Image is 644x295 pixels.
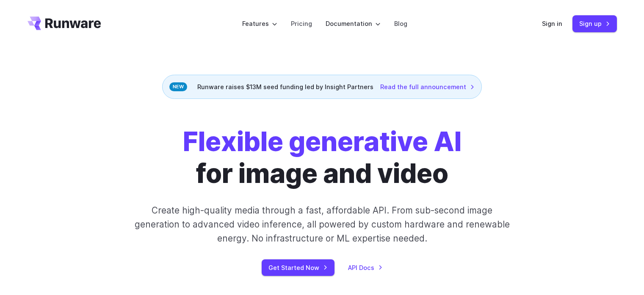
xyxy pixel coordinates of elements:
[162,75,482,99] div: Runware raises $13M seed funding led by Insight Partners
[133,203,511,246] p: Create high-quality media through a fast, affordable API. From sub-second image generation to adv...
[542,19,562,28] a: Sign in
[380,82,475,92] a: Read the full announcement
[326,19,381,28] label: Documentation
[348,263,383,273] a: API Docs
[291,19,312,28] a: Pricing
[242,19,277,28] label: Features
[572,15,617,32] a: Sign up
[394,19,407,28] a: Blog
[28,17,101,30] a: Go to /
[262,259,334,276] a: Get Started Now
[183,126,462,157] strong: Flexible generative AI
[183,126,462,190] h1: for image and video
